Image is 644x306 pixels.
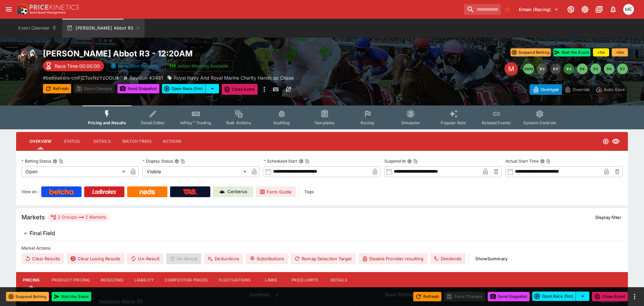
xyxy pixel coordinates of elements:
[49,189,73,194] img: Betcha
[213,186,253,197] a: Cerberus
[55,62,100,70] p: Race Time 00:00:00
[87,133,117,149] button: Details
[92,189,116,194] img: Ladbrokes
[206,84,219,93] button: select merge strategy
[14,19,61,38] button: Event Calendar
[604,63,614,74] button: R6
[384,158,406,164] p: Suspend At
[180,120,211,125] span: InPlay™ Trading
[502,4,513,15] button: No Bookmarks
[95,272,129,288] button: Resulting
[623,4,634,15] div: Matt Easter
[43,74,119,81] p: Copy To Clipboard
[612,48,628,56] button: +5m
[21,158,51,164] p: Betting Status
[167,74,294,81] div: Royal Navy And Royal Marine Charity Handicap Chase
[441,120,466,125] span: Popular Bets
[576,292,589,301] button: select merge strategy
[140,189,155,194] img: Neds
[621,2,636,17] button: Matt Easter
[157,133,187,149] button: Actions
[16,227,628,240] button: Final Field
[256,186,296,197] a: Form Guide
[591,212,625,223] button: Display filter
[226,120,251,125] span: Bulk Actions
[314,120,335,125] span: Templates
[304,186,314,197] label: Tags:
[222,84,258,95] button: Close Event
[174,74,294,81] p: Royal Navy And Royal Marine Charity Handicap Chase
[488,292,530,301] button: Send Snapshot
[174,159,179,164] button: Display StatusCopy To Clipboard
[413,292,441,301] button: Refresh
[604,86,625,93] p: Auto-Save
[592,292,628,301] button: Close Event
[83,105,561,129] div: Event type filters
[129,272,159,288] button: Liability
[565,3,577,15] button: Connected to PK
[57,133,87,149] button: Status
[359,253,427,264] button: Disable Provider resulting
[24,133,57,149] button: Overview
[213,272,256,288] button: Fluctuations
[511,48,551,56] button: Suspend Betting
[53,159,57,164] button: Betting StatusCopy To Clipboard
[219,189,225,194] img: Cerberus
[143,166,249,177] div: Visible
[464,4,501,15] input: search
[162,84,219,93] div: split button
[143,158,173,164] p: Display Status
[183,189,197,194] img: TabNZ
[169,62,176,69] img: jetbet-logo.svg
[471,253,512,264] button: ShowSummary
[21,186,39,197] label: View on :
[88,120,126,125] span: Pricing and Results
[21,166,128,177] div: Open
[532,292,589,301] div: split button
[21,253,64,264] button: Clear Results
[291,253,356,264] button: Remap Selection Target
[129,74,163,81] p: Revision 43481
[30,230,55,237] h6: Final Field
[21,213,45,221] h5: Markets
[482,120,511,125] span: Related Events
[52,292,91,301] button: Start the Event
[3,3,15,15] button: open drawer
[579,3,591,15] button: Toggle light/dark mode
[530,84,628,95] div: Start From
[107,60,163,72] button: Simulation Running
[553,48,590,56] button: Start the Event
[6,292,49,301] button: Suspend Betting
[563,63,574,74] button: R3
[631,293,639,301] button: more
[127,253,163,264] button: Un-Result
[561,84,593,95] button: Override
[532,292,576,301] button: Open Race (5m)
[573,86,590,93] p: Override
[62,19,145,38] button: [PERSON_NAME] Abbot R3
[264,158,298,164] p: Scheduled Start
[166,253,201,264] span: Re-Result
[67,253,124,264] button: Clear Losing Results
[43,84,71,93] button: Refresh
[602,138,609,145] svg: Open
[59,159,63,164] button: Copy To Clipboard
[30,5,79,10] img: PriceKinetics
[246,253,288,264] button: Substitutions
[593,84,628,95] button: Auto-Save
[286,272,324,288] button: Price Limits
[504,62,518,76] div: Edit Meeting
[515,4,563,15] button: Select Tenant
[505,158,539,164] p: Actual Start Time
[541,86,559,93] p: Overtype
[299,159,304,164] button: Scheduled StartCopy To Clipboard
[260,84,268,95] button: more
[401,120,420,125] span: Simulator
[46,272,95,288] button: Product Pricing
[43,48,335,59] h2: Copy To Clipboard
[50,213,106,221] div: 2 Groups 2 Markets
[593,3,605,15] button: Documentation
[413,159,418,164] button: Copy To Clipboard
[324,272,354,288] button: Details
